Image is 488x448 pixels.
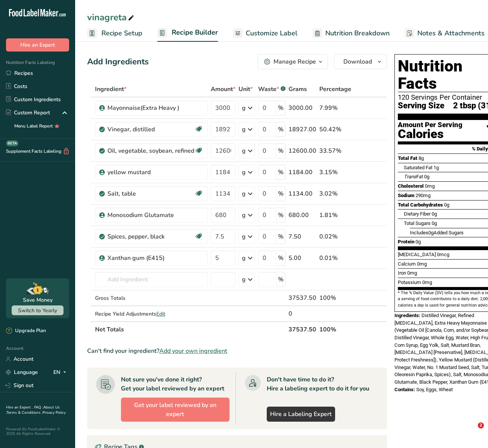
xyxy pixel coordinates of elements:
[398,155,417,161] span: Total Fat
[334,54,387,69] button: Download
[405,25,485,42] a: Notes & Attachments
[6,366,38,379] a: Language
[419,155,424,161] span: 8g
[422,279,432,285] span: 0mg
[289,309,316,318] div: 0
[107,254,201,263] div: Xanthan gum (E415)
[404,165,432,170] span: Saturated Fat
[325,28,390,38] span: Nutrition Breakdown
[242,254,246,263] div: g
[23,296,53,304] div: Save Money
[94,321,287,337] th: Net Totals
[319,293,351,302] div: 100%
[319,211,351,220] div: 1.81%
[239,85,253,94] span: Unit
[267,375,369,393] div: Don't have time to do it? Hire a labeling expert to do it for you
[404,211,431,217] span: Dietary Fiber
[428,230,434,235] span: 0g
[478,422,484,428] span: 2
[407,270,417,276] span: 0mg
[121,375,224,393] div: Not sure you've done it right? Get your label reviewed by an expert
[95,294,208,302] div: Gross Totals
[416,387,453,392] span: Soy, Eggs, Wheat
[107,232,194,241] div: Spices, pepper, black
[398,270,406,276] span: Iron
[404,220,431,226] span: Total Sugars
[289,125,316,134] div: 18927.00
[424,174,429,179] span: 0g
[313,25,390,42] a: Nutrition Breakdown
[398,202,443,208] span: Total Carbohydrates
[398,193,414,198] span: Sodium
[107,168,201,177] div: yellow mustard
[18,307,57,314] span: Switch to Yearly
[107,125,194,134] div: Vinegar, distilled
[95,272,208,287] input: Add Ingredient
[417,28,485,38] span: Notes & Attachments
[6,140,18,146] div: BETA
[172,27,218,38] span: Recipe Builder
[319,254,351,263] div: 0.01%
[319,103,351,112] div: 7.99%
[53,368,69,377] div: EN
[6,109,50,117] div: Custom Report
[6,410,42,415] a: Terms & Conditions .
[425,183,435,189] span: 0mg
[273,57,316,66] div: Manage Recipe
[398,121,462,129] div: Amount Per Serving
[242,189,246,198] div: g
[398,252,436,257] span: [MEDICAL_DATA]
[12,305,63,315] button: Switch to Yearly
[398,279,421,285] span: Potassium
[417,261,427,267] span: 0mg
[319,85,351,94] span: Percentage
[246,28,298,38] span: Customize Label
[211,85,236,94] span: Amount
[6,427,69,436] div: Powered By FoodLabelMaker © 2025 All Rights Reserved
[434,165,439,170] span: 1g
[398,183,424,189] span: Cholesterol
[107,211,201,220] div: Monosodium Glutamate
[432,220,437,226] span: 0g
[87,346,387,355] div: Can't find your ingredient?
[242,232,246,241] div: g
[258,54,328,69] button: Manage Recipe
[101,28,142,38] span: Recipe Setup
[157,24,218,42] a: Recipe Builder
[242,125,246,134] div: g
[107,189,194,198] div: Salt, table
[87,56,149,68] div: Add Ingredients
[258,85,286,94] div: Waste
[398,239,414,245] span: Protein
[394,387,415,392] span: Contains:
[318,321,353,337] th: 100%
[95,310,208,318] div: Recipe Yield Adjustments
[289,189,316,198] div: 1134.00
[6,405,33,410] a: Hire an Expert .
[289,232,316,241] div: 7.50
[159,346,227,355] span: Add your own ingredient
[289,85,307,94] span: Grams
[394,313,420,318] span: Ingredients:
[87,11,136,24] div: vinagreta
[404,174,416,179] i: Trans
[415,193,431,198] span: 290mg
[6,38,69,52] button: Hire an Expert
[289,103,316,112] div: 3000.00
[124,401,226,419] span: Get your label reviewed by an expert
[398,101,444,111] span: Serving Size
[107,146,194,155] div: Oil, vegetable, soybean, refined
[107,103,201,112] div: Mayonnaise(Extra Heavy )
[319,146,351,155] div: 33.57%
[319,232,351,241] div: 0.02%
[287,321,318,337] th: 37537.50
[242,211,246,220] div: g
[156,310,165,317] span: Edit
[289,211,316,220] div: 680.00
[289,254,316,263] div: 5.00
[95,85,127,94] span: Ingredient
[462,422,480,440] iframe: Intercom live chat
[34,405,43,410] a: FAQ .
[6,327,46,335] div: Upgrade Plan
[398,129,462,140] div: Calories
